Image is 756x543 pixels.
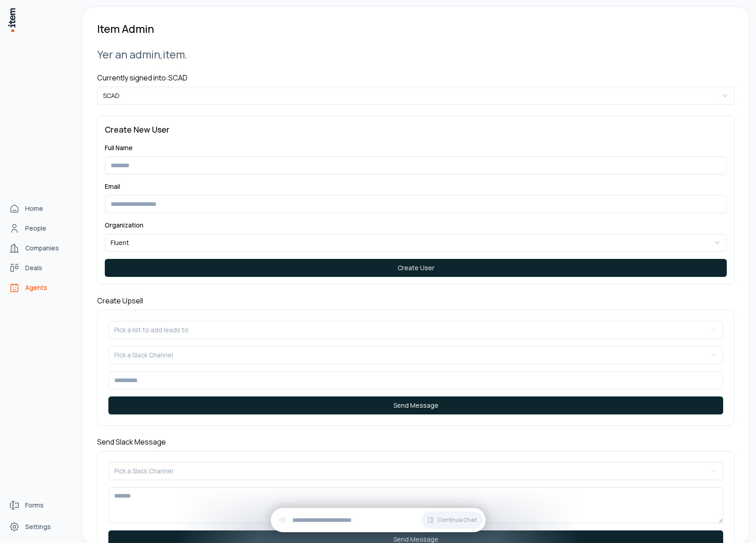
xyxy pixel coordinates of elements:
h1: Item Admin [97,22,154,36]
span: People [25,224,46,233]
a: People [5,219,74,237]
label: Email [105,182,120,191]
button: Continue Chat [421,512,482,529]
a: Companies [5,239,74,257]
h4: Currently signed into: SCAD [97,72,734,83]
h2: Yer an admin, item . [97,47,734,62]
a: Forms [5,496,74,514]
span: Settings [25,522,51,531]
div: Continue Chat [271,508,486,532]
img: Item Brain Logo [7,7,16,33]
h4: Create Upsell [97,295,734,306]
a: Settings [5,518,74,536]
h3: Create New User [105,123,727,136]
button: Create User [105,259,727,277]
span: Continue Chat [438,516,477,524]
span: Forms [25,501,44,510]
a: Home [5,200,74,218]
a: Deals [5,259,74,277]
h4: Send Slack Message [97,436,734,447]
span: Companies [25,244,59,253]
a: Agents [5,279,74,297]
span: Deals [25,263,42,272]
label: Organization [105,221,143,229]
button: Send Message [108,396,723,414]
label: Full Name [105,143,133,152]
span: Agents [25,283,47,292]
span: Home [25,204,43,213]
